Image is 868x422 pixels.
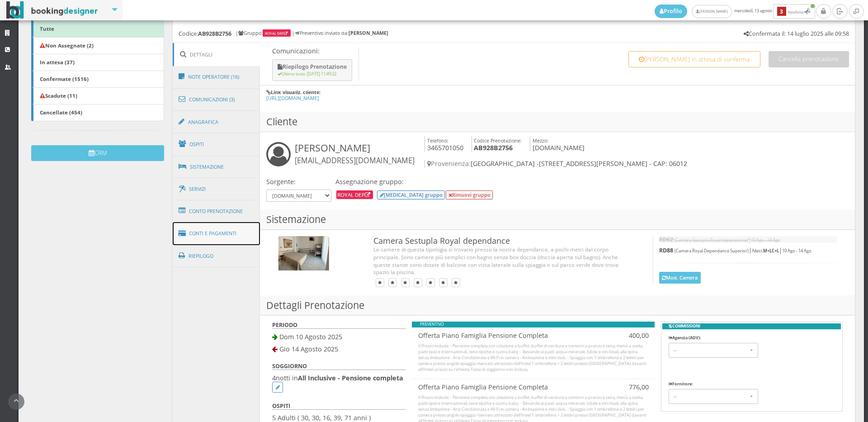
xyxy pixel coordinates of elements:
h4: 3465701050 [425,136,463,152]
a: [URL][DOMAIN_NAME] [266,95,319,101]
b: AB928B2756 [474,143,513,152]
a: [PERSON_NAME] [692,5,732,18]
h4: 400,00 [600,332,648,339]
span: Provenienza: [427,159,471,168]
h6: | Gruppo: [236,30,292,36]
span: - CAP: 06012 [649,159,687,168]
a: Conto Prenotazione [173,199,260,223]
h5: Confermata il: 14 luglio 2025 alle 09:58 [744,30,849,37]
h4: 776,00 [600,383,648,391]
span: -- [673,393,748,401]
span: Gio 14 Agosto 2025 [279,345,338,353]
h4: [GEOGRAPHIC_DATA] - [425,160,801,167]
a: Confermate (1516) [31,71,164,88]
h6: | Preventivo inviato da: [292,30,388,36]
b: [PERSON_NAME] [349,29,388,36]
div: Le camere di questa tipologia si trovano presso la nostra dependance, a pochi metri dal corpo pri... [373,246,634,276]
a: Profilo [655,5,687,18]
label: Agenzia (ADV): [669,335,701,341]
a: Tutte [31,20,164,38]
small: 10 Ago - 14 Ago [751,237,780,243]
a: Comunicazioni (3) [173,88,260,111]
small: Ultimo invio: [DATE] 11:49:32 [278,71,336,77]
a: In attesa (37) [31,54,164,71]
label: Fornitore: [669,381,693,387]
span: 4 [272,374,276,382]
a: Royal Dep [337,191,372,198]
h5: | [659,236,837,243]
h3: Sistemazione [260,209,855,230]
img: 9eafb4c0a6df11eda11202402c1e1864.jpg [278,236,329,271]
b: Confermate (1516) [40,75,89,82]
h5: | | [659,247,837,254]
b: SOGGIORNO [272,362,307,370]
b: + [774,248,777,254]
small: [EMAIL_ADDRESS][DOMAIN_NAME] [295,156,415,166]
p: Comunicazioni: [272,47,354,55]
small: Telefono: [427,137,448,144]
h4: 5 Adulti ( 30, 30, 16, 39, 71 anni ) [272,414,406,422]
a: Servizi [173,178,260,201]
button: Mod. Camera [659,272,701,283]
img: BookingDesigner.com [6,1,98,19]
a: Non Assegnate (2) [31,37,164,54]
button: -- [669,389,758,404]
small: 10 Ago - 14 Ago [782,248,811,254]
b: Scadute (11) [40,92,77,99]
a: Ospiti [173,133,260,156]
a: Scadute (11) [31,87,164,104]
h3: Dettagli Prenotazione [260,295,855,316]
a: Sistemazione [173,155,260,179]
h3: Camera Sestupla Royal dependance [373,236,634,246]
a: Riepilogo [173,244,260,268]
a: Royal Dep [265,31,289,36]
h5: Codice: [179,30,231,37]
b: OSPITI [272,402,290,410]
button: -- [669,343,758,358]
b: COMMISSIONI [662,323,841,329]
b: AB928B2756 [198,30,231,38]
b: All Inclusive - Pensione completa [298,374,403,382]
span: mercoledì, 13 agosto [655,4,816,19]
small: Mezzo: [533,137,548,144]
a: Note Operatore (16) [173,65,260,89]
h4: Offerta Piano Famiglia Pensione Completa [418,383,588,391]
button: Rimuovi gruppo [446,190,493,199]
small: (Camera Royal Dependance Superior) [675,248,749,254]
a: Dettagli [173,43,260,66]
h4: notti in [272,374,406,393]
span: [STREET_ADDRESS][PERSON_NAME] [539,159,647,168]
span: -- [673,346,748,355]
b: RD88 [659,247,673,254]
div: Il Prezzo include: - Pensione completa con colazione a buffet, buffet di verdure e contorni a pra... [418,343,649,372]
small: Allest. [752,248,779,254]
button: CRM [31,145,164,161]
span: Dom 10 Agosto 2025 [279,332,342,341]
h3: [PERSON_NAME] [295,142,415,166]
b: RD62 [659,236,673,243]
div: PREVENTIVO [412,322,655,327]
button: Cancella prenotazione [769,51,849,67]
b: 3 [777,7,786,16]
h4: Assegnazione gruppo: [335,178,494,185]
a: Anagrafica [173,110,260,134]
small: Codice Prenotazione: [474,137,522,144]
button: Riepilogo Prenotazione Ultimo invio: [DATE] 11:49:32 [272,59,352,81]
b: + [767,248,769,254]
button: [PERSON_NAME] in attesa di conferma [628,51,760,67]
h4: Offerta Piano Famiglia Pensione Completa [418,332,588,339]
b: Non Assegnate (2) [40,42,94,49]
b: Link visualiz. cliente: [271,89,321,95]
a: Conti e Pagamenti [173,222,260,245]
button: 3Notifiche [773,4,815,19]
b: PERIODO [272,321,297,329]
button: [MEDICAL_DATA] gruppo [377,190,445,199]
b: Tutte [40,25,54,32]
b: M LC L [763,248,779,254]
h4: Sorgente: [266,178,331,185]
h4: [DOMAIN_NAME] [530,136,585,152]
h3: Cliente [260,112,855,132]
a: Cancellate (454) [31,104,164,121]
b: In attesa (37) [40,58,75,66]
b: Cancellate (454) [40,109,82,116]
